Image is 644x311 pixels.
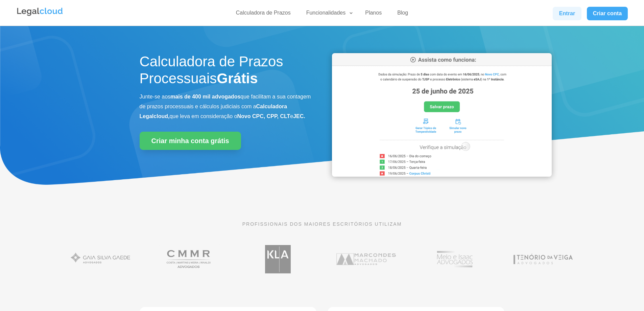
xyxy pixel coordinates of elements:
[140,132,241,150] a: Criar minha conta grátis
[244,240,312,278] img: Koury Lopes Advogados
[587,7,628,20] a: Criar conta
[140,53,312,91] h1: Calculadora de Prazos Processuais
[16,7,64,17] img: Legalcloud Logo
[67,240,135,278] img: Gaia Silva Gaede Advogados Associados
[361,9,386,19] a: Planos
[553,7,581,20] a: Entrar
[140,104,287,119] b: Calculadora Legalcloud,
[217,70,258,86] strong: Grátis
[332,240,400,278] img: Marcondes Machado Advogados utilizam a Legalcloud
[421,240,488,278] img: Profissionais do escritório Melo e Isaac Advogados utilizam a Legalcloud
[237,113,290,119] b: Novo CPC, CPP, CLT
[140,220,505,228] p: PROFISSIONAIS DOS MAIORES ESCRITÓRIOS UTILIZAM
[156,240,223,278] img: Costa Martins Meira Rinaldi Advogados
[140,92,312,121] p: Junte-se aos que facilitam a sua contagem de prazos processuais e cálculos judiciais com a que le...
[332,53,552,177] img: Calculadora de Prazos Processuais da Legalcloud
[509,240,577,278] img: Tenório da Veiga Advogados
[302,9,354,19] a: Funcionalidades
[332,172,552,178] a: Calculadora de Prazos Processuais da Legalcloud
[16,12,64,18] a: Logo da Legalcloud
[232,9,295,19] a: Calculadora de Prazos
[293,113,305,119] b: JEC.
[170,94,240,99] b: mais de 400 mil advogados
[393,9,412,19] a: Blog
